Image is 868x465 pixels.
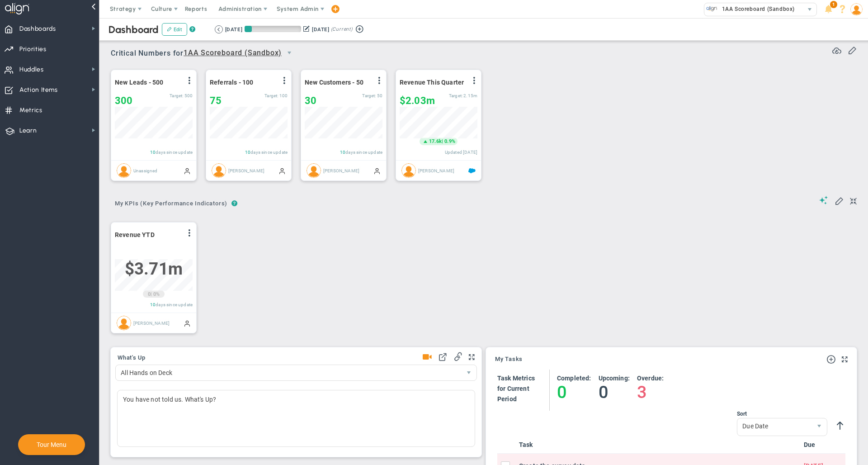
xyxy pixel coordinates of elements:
span: Period [497,395,517,403]
span: Manually Updated [184,167,191,174]
span: days since update [345,150,382,155]
img: 33626.Company.photo [706,3,717,14]
span: [PERSON_NAME] [323,168,359,173]
div: [DATE] [312,25,329,33]
span: Metrics [19,101,42,120]
span: Dashboards [19,19,56,38]
div: Sort [737,411,827,417]
span: [PERSON_NAME] [228,168,264,173]
span: Critical Numbers for [111,45,299,62]
span: Target: [264,93,278,98]
div: Period Progress: 13% Day 12 of 91 with 79 remaining. [245,26,301,32]
h4: Overdue: [637,374,664,382]
th: Due [800,436,845,454]
span: Target: [449,93,462,98]
span: 17.6k [429,138,442,145]
span: (Current) [331,25,353,33]
img: 48978.Person.photo [850,3,863,15]
span: System Admin [277,5,319,12]
span: Dashboard [108,24,159,36]
span: 10 [150,302,156,307]
span: [PERSON_NAME] [418,168,454,173]
span: [PERSON_NAME] [133,320,170,325]
button: Edit [162,23,187,36]
span: | [442,138,443,144]
span: 10 [245,150,250,155]
a: My Tasks [495,356,523,363]
span: Revenue YTD [115,231,155,238]
span: 10 [340,150,345,155]
span: Edit My KPIs [835,196,844,205]
img: Miguel Cabrera [307,163,321,178]
img: Tom Johnson [401,163,416,178]
span: Refresh Data [832,45,841,54]
span: 50 [377,93,382,98]
span: Referrals - 100 [210,79,253,86]
span: days since update [250,150,288,155]
span: Salesforce Enabled<br ></span>Sandbox: Quarterly Revenue [468,167,476,174]
span: Suggestions (AI Feature) [819,196,828,204]
span: What's Up [118,355,146,361]
span: Manually Updated [184,319,191,327]
span: 1AA Scoreboard (Sandbox) [717,3,795,15]
span: 0 [148,291,151,298]
button: What's Up [118,355,146,362]
span: 300 [115,95,132,106]
span: $3,707,282 [125,259,183,279]
span: 100 [279,93,288,98]
span: Target: [170,93,183,98]
span: My Tasks [495,356,523,362]
h4: Completed: [557,374,591,382]
button: Tour Menu [34,441,69,449]
h4: 0 [557,382,591,402]
span: 2,154,350 [463,93,477,98]
span: select [811,418,827,436]
span: All Hands on Deck [116,365,461,380]
span: New Customers - 50 [305,79,363,86]
span: Huddles [19,60,44,79]
span: Strategy [110,5,136,12]
span: select [461,365,476,380]
span: Unassigned [133,168,158,173]
th: Task [515,436,800,454]
span: 75 [210,95,222,106]
span: 0% [153,291,160,297]
span: Priorities [19,40,47,59]
div: [DATE] [225,25,242,33]
span: 1AA Scoreboard (Sandbox) [184,47,282,59]
span: Due Date [737,418,811,434]
img: Unassigned [117,163,131,178]
span: Action Items [19,81,58,100]
span: Culture [151,5,172,12]
h4: Upcoming: [599,374,630,382]
span: Updated [DATE] [445,150,477,155]
span: for Current [497,385,529,392]
div: You have not told us. What's Up? [117,390,475,447]
span: 30 [305,95,316,106]
button: My KPIs (Key Performance Indicators) [111,196,231,212]
span: 500 [184,93,193,98]
span: days since update [156,150,193,155]
span: $2,025,624 [400,95,435,106]
span: Learn [19,121,37,140]
span: 10 [150,150,156,155]
span: Edit or Add Critical Numbers [848,45,857,54]
h4: 3 [637,382,664,402]
img: Alex Abramson [117,316,131,330]
span: Manually Updated [373,167,381,174]
span: 1 [830,1,837,8]
h4: Task Metrics [497,374,535,382]
span: Target: [362,93,376,98]
span: select [282,45,297,61]
button: Go to previous period [215,25,223,33]
span: select [803,3,816,16]
span: Administration [218,5,261,12]
span: New Leads - 500 [115,79,163,86]
h4: 0 [599,382,630,402]
span: 0.9% [444,138,455,144]
img: Katie Williams [212,163,226,178]
span: Manually Updated [278,167,286,174]
span: days since update [156,302,193,307]
span: My KPIs (Key Performance Indicators) [111,196,231,211]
